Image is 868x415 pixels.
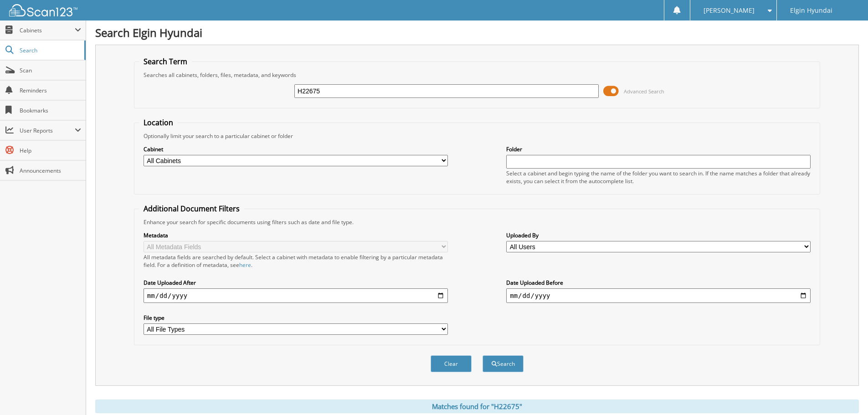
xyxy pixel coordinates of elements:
[139,218,815,226] div: Enhance your search for specific documents using filters such as date and file type.
[139,56,192,67] legend: Search Term
[20,167,81,174] span: Announcements
[20,46,80,54] span: Search
[20,87,81,94] span: Reminders
[139,118,178,128] legend: Location
[139,132,815,140] div: Optionally limit your search to a particular cabinet or folder
[95,400,859,413] div: Matches found for "H22675"
[20,67,81,74] span: Scan
[431,355,472,372] button: Clear
[139,71,815,79] div: Searches all cabinets, folders, files, metadata, and keywords
[483,355,524,372] button: Search
[20,107,81,114] span: Bookmarks
[624,88,664,95] span: Advanced Search
[704,8,755,13] span: [PERSON_NAME]
[95,25,859,40] h1: Search Elgin Hyundai
[239,261,251,269] a: here
[144,253,448,269] div: All metadata fields are searched by default. Select a cabinet with metadata to enable filtering b...
[144,231,448,239] label: Metadata
[144,279,448,287] label: Date Uploaded After
[144,314,448,322] label: File type
[139,204,244,214] legend: Additional Document Filters
[506,288,811,303] input: end
[506,279,811,287] label: Date Uploaded Before
[20,26,75,34] span: Cabinets
[506,145,811,153] label: Folder
[790,8,832,13] span: Elgin Hyundai
[506,169,811,185] div: Select a cabinet and begin typing the name of the folder you want to search in. If the name match...
[20,147,81,154] span: Help
[144,288,448,303] input: start
[20,127,75,134] span: User Reports
[506,231,811,239] label: Uploaded By
[144,145,448,153] label: Cabinet
[9,4,77,16] img: scan123-logo-white.svg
